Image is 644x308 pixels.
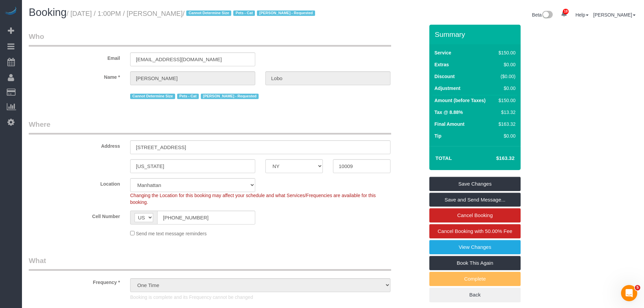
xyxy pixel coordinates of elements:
label: Name * [24,71,125,80]
label: Extras [434,61,449,68]
a: Save Changes [429,177,521,191]
span: Cancel Booking with 50.00% Fee [438,228,512,234]
label: Cell Number [24,211,125,220]
div: $13.32 [496,109,516,116]
label: Service [434,49,451,56]
div: $150.00 [496,49,516,56]
div: ($0.00) [496,73,516,80]
div: $0.00 [496,61,516,68]
a: View Changes [429,240,521,254]
span: Booking [29,6,67,18]
a: Book This Again [429,256,521,270]
label: Final Amount [434,121,464,127]
input: First Name [130,71,255,85]
a: Cancel Booking with 50.00% Fee [429,224,521,238]
span: Send me text message reminders [136,231,207,236]
iframe: Intercom live chat [621,285,637,301]
span: 5 [635,285,640,290]
p: Booking is complete and its Frequency cannot be changed [130,294,390,301]
a: [PERSON_NAME] [593,12,636,18]
small: / [DATE] / 1:00PM / [PERSON_NAME] [67,10,317,17]
legend: What [29,256,391,271]
img: New interface [542,11,553,20]
span: [PERSON_NAME] - Requested [201,94,259,99]
legend: Who [29,31,391,47]
span: / [183,10,317,17]
strong: Total [435,155,452,161]
div: $163.32 [496,121,516,127]
a: Cancel Booking [429,208,521,222]
img: Automaid Logo [4,7,18,16]
label: Location [24,178,125,187]
input: Zip Code [333,159,390,173]
legend: Where [29,119,391,135]
span: Pets - Cat [177,94,199,99]
span: [PERSON_NAME] - Requested [257,10,315,16]
input: Email [130,52,255,66]
span: Changing the Location for this booking may affect your schedule and what Services/Frequencies are... [130,193,376,205]
label: Frequency * [24,277,125,286]
a: Back [429,288,521,302]
a: Beta [532,12,553,18]
label: Adjustment [434,85,460,92]
label: Tip [434,133,442,139]
a: 18 [557,7,571,22]
span: 18 [563,9,569,14]
input: Cell Number [157,211,255,224]
div: $0.00 [496,133,516,139]
h3: Summary [435,30,517,38]
span: Cannot Determine Size [186,10,231,16]
span: Pets - Cat [233,10,255,16]
label: Amount (before Taxes) [434,97,485,104]
input: Last Name [265,71,390,85]
div: $0.00 [496,85,516,92]
label: Email [24,52,125,62]
label: Address [24,140,125,149]
div: $150.00 [496,97,516,104]
h4: $163.32 [476,156,515,161]
label: Discount [434,73,455,80]
label: Tax @ 8.88% [434,109,463,116]
span: Cannot Determine Size [130,94,175,99]
input: City [130,159,255,173]
a: Save and Send Message... [429,193,521,207]
a: Help [575,12,589,18]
